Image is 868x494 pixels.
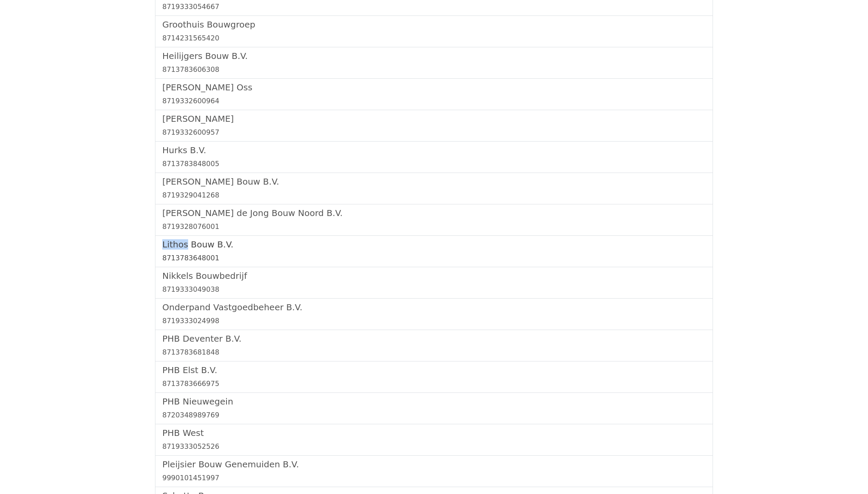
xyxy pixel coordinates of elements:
[162,145,706,155] h5: Hurks B.V.
[162,396,706,420] a: PHB Nieuwegein8720348989769
[162,127,706,138] div: 8719332600957
[162,2,706,12] div: 8719333054667
[162,253,706,263] div: 8713783648001
[162,176,706,201] a: [PERSON_NAME] Bouw B.V.8719329041268
[162,82,706,106] a: [PERSON_NAME] Oss8719332600964
[162,302,706,312] h5: Onderpand Vastgoedbeheer B.V.
[162,428,706,452] a: PHB West8719333052526
[162,176,706,187] h5: [PERSON_NAME] Bouw B.V.
[162,51,706,75] a: Heilijgers Bouw B.V.8713783606308
[162,442,706,452] div: 8719333052526
[162,347,706,358] div: 8713783681848
[162,96,706,106] div: 8719332600964
[162,333,706,358] a: PHB Deventer B.V.8713783681848
[162,145,706,169] a: Hurks B.V.8713783848005
[162,396,706,407] h5: PHB Nieuwegein
[162,239,706,250] h5: Lithos Bouw B.V.
[162,222,706,232] div: 8719328076001
[162,33,706,43] div: 8714231565420
[162,316,706,326] div: 8719333024998
[162,208,706,232] a: [PERSON_NAME] de Jong Bouw Noord B.V.8719328076001
[162,51,706,61] h5: Heilijgers Bouw B.V.
[162,190,706,201] div: 8719329041268
[162,271,706,281] h5: Nikkels Bouwbedrijf
[162,302,706,326] a: Onderpand Vastgoedbeheer B.V.8719333024998
[162,365,706,375] h5: PHB Elst B.V.
[162,379,706,389] div: 8713783666975
[162,284,706,295] div: 8719333049038
[162,159,706,169] div: 8713783848005
[162,19,706,30] h5: Groothuis Bouwgroep
[162,428,706,438] h5: PHB West
[162,239,706,263] a: Lithos Bouw B.V.8713783648001
[162,271,706,295] a: Nikkels Bouwbedrijf8719333049038
[162,333,706,344] h5: PHB Deventer B.V.
[162,114,706,138] a: [PERSON_NAME]8719332600957
[162,365,706,389] a: PHB Elst B.V.8713783666975
[162,459,706,483] a: Pleijsier Bouw Genemuiden B.V.9990101451997
[162,459,706,469] h5: Pleijsier Bouw Genemuiden B.V.
[162,82,706,93] h5: [PERSON_NAME] Oss
[162,65,706,75] div: 8713783606308
[162,410,706,420] div: 8720348989769
[162,473,706,483] div: 9990101451997
[162,19,706,43] a: Groothuis Bouwgroep8714231565420
[162,208,706,218] h5: [PERSON_NAME] de Jong Bouw Noord B.V.
[162,114,706,124] h5: [PERSON_NAME]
